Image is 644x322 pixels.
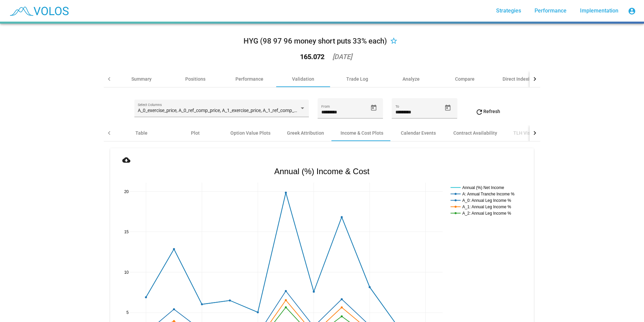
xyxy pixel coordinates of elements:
[346,76,368,82] div: Trade Log
[453,130,497,136] div: Contract Availability
[332,53,352,60] div: [DATE]
[368,102,380,114] button: Open calendar
[580,7,618,14] span: Implementation
[230,130,270,136] div: Option Value Plots
[402,76,420,82] div: Analyze
[292,76,314,82] div: Validation
[575,5,624,17] a: Implementation
[300,53,324,60] div: 165.072
[131,76,152,82] div: Summary
[628,7,636,15] mat-icon: account_circle
[185,76,205,82] div: Positions
[341,130,383,136] div: Income & Cost Plots
[475,109,500,114] span: Refresh
[191,130,200,136] div: Plot
[135,130,148,136] div: Table
[513,130,554,136] div: TLH Visualizations
[529,5,572,17] a: Performance
[535,7,567,14] span: Performance
[122,156,130,164] mat-icon: cloud_download
[442,102,454,114] button: Open calendar
[244,36,387,47] div: HYG (98 97 96 money short puts 33% each)
[287,130,324,136] div: Greek Attribution
[475,108,483,116] mat-icon: refresh
[496,7,521,14] span: Strategies
[235,76,263,82] div: Performance
[503,76,535,82] div: Direct Indexing
[491,5,526,17] a: Strategies
[455,76,475,82] div: Compare
[5,2,72,19] img: blue_transparent.png
[470,105,506,117] button: Refresh
[390,37,398,46] mat-icon: star_border
[138,108,388,113] span: A_0_exercise_price, A_0_ref_comp_price, A_1_exercise_price, A_1_ref_comp_price, A_2_exercise_pric...
[401,130,436,136] div: Calendar Events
